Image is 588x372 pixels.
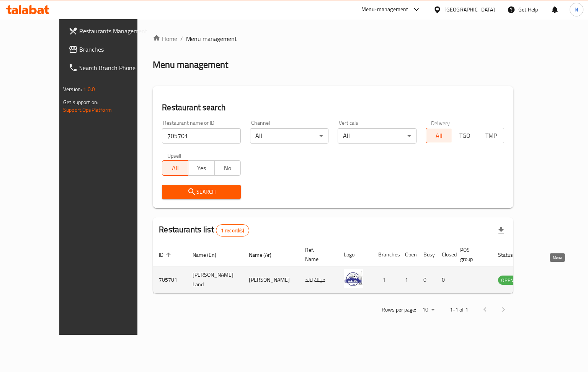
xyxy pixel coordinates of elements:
span: Version: [63,84,82,94]
span: POS group [460,245,483,264]
span: No [218,163,238,174]
button: TGO [452,128,478,143]
span: 1.0.0 [83,84,95,94]
span: All [429,130,449,141]
a: Branches [62,40,158,59]
p: Rows per page: [382,305,416,315]
td: [PERSON_NAME] [243,266,299,294]
h2: Restaurant search [162,102,504,113]
nav: breadcrumb [153,34,513,43]
span: Name (En) [193,250,226,259]
td: 705701 [153,266,186,294]
p: 1-1 of 1 [450,305,468,315]
button: No [214,160,241,176]
span: Search Branch Phone [79,63,152,72]
button: TMP [478,128,504,143]
a: Restaurants Management [62,22,158,40]
div: [GEOGRAPHIC_DATA] [444,5,495,14]
div: Rows per page: [419,304,438,316]
td: 0 [417,266,436,294]
span: Yes [191,163,211,174]
table: enhanced table [153,243,559,294]
li: / [180,34,183,43]
td: 1 [399,266,417,294]
span: Status [498,250,523,259]
span: TGO [455,130,475,141]
td: 1 [372,266,399,294]
button: All [426,128,452,143]
h2: Restaurants list [159,224,249,237]
span: Search [168,187,234,197]
img: Malek Land [344,269,363,288]
span: Ref. Name [305,245,328,264]
a: Home [153,34,177,43]
div: OPEN [498,276,517,285]
span: Name (Ar) [249,250,281,259]
span: TMP [481,130,501,141]
th: Closed [436,243,454,266]
th: Open [399,243,417,266]
div: Total records count [216,224,249,237]
button: Yes [188,160,214,176]
th: Branches [372,243,399,266]
a: Support.OpsPlatform [63,105,112,115]
span: N [575,5,578,14]
td: ميلك لاند [299,266,338,294]
span: All [165,163,185,174]
div: All [250,128,328,144]
th: Logo [338,243,372,266]
th: Busy [417,243,436,266]
div: All [338,128,416,144]
span: ID [159,250,173,259]
h2: Menu management [153,59,228,71]
input: Search for restaurant name or ID.. [162,128,240,144]
span: Restaurants Management [79,26,152,36]
span: 1 record(s) [216,227,249,234]
a: Search Branch Phone [62,59,158,77]
span: OPEN [498,276,517,285]
label: Upsell [167,153,181,158]
td: 0 [436,266,454,294]
div: Export file [492,221,510,240]
label: Delivery [431,120,450,126]
button: All [162,160,188,176]
span: Menu management [186,34,237,43]
span: Get support on: [63,97,98,107]
div: Menu-management [361,5,408,14]
span: Branches [79,45,152,54]
button: Search [162,185,240,199]
td: [PERSON_NAME] Land [186,266,243,294]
